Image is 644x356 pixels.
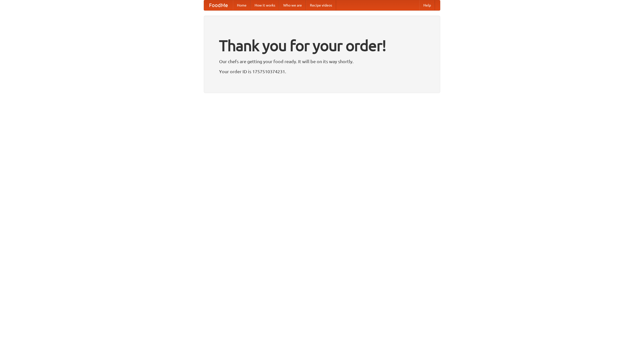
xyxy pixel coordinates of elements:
a: Who we are [279,0,306,10]
a: How it works [251,0,279,10]
a: FoodMe [204,0,233,10]
a: Recipe videos [306,0,336,10]
a: Help [419,0,435,10]
p: Your order ID is 1757510374231. [219,68,425,75]
h1: Thank you for your order! [219,33,425,58]
p: Our chefs are getting your food ready. It will be on its way shortly. [219,58,425,65]
a: Home [233,0,251,10]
